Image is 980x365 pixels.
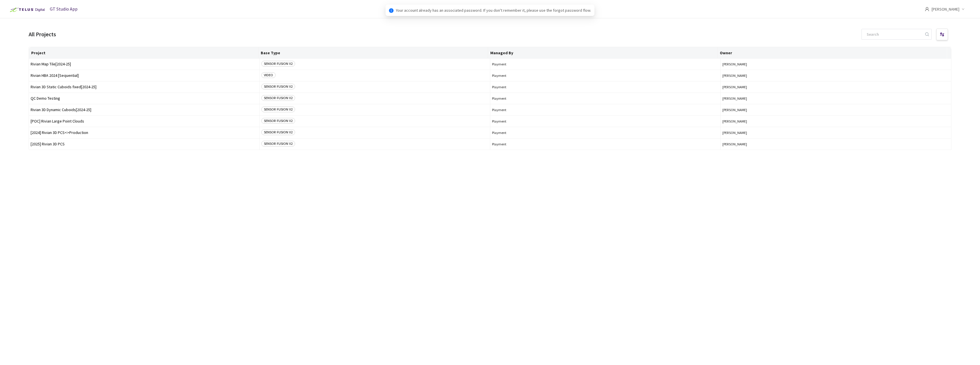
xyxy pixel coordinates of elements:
th: Project [29,47,258,59]
button: [PERSON_NAME] [722,119,949,123]
button: [PERSON_NAME] [722,96,949,101]
button: [PERSON_NAME] [722,142,949,146]
span: Playment [492,62,719,66]
input: Search [863,29,924,39]
span: QC Demo Testing [31,96,258,101]
span: VIDEO [261,72,276,78]
span: Playment [492,131,719,135]
span: Playment [492,73,719,78]
span: SENSOR FUSION V2 [261,141,295,147]
th: Owner [718,47,947,59]
th: Base Type [258,47,488,59]
button: [PERSON_NAME] [722,73,949,78]
span: Playment [492,142,719,146]
img: Telus [7,5,47,14]
span: SENSOR FUSION V2 [261,95,295,101]
span: Rivian 3D Static Cuboids fixed[2024-25] [31,85,258,89]
span: Playment [492,119,719,123]
button: [PERSON_NAME] [722,85,949,89]
span: [2025] Rivian 3D PCS [31,142,258,146]
span: down [962,8,965,11]
span: Your account already has an associated password. If you don't remember it, please use the forgot ... [396,7,591,13]
span: Rivian 3D Dynamic Cuboids[2024-25] [31,108,258,112]
th: Managed By [488,47,718,59]
button: [PERSON_NAME] [722,108,949,112]
span: [POC] Rivian Large Point Clouds [31,119,258,123]
span: user [925,7,929,11]
span: SENSOR FUSION V2 [261,129,295,135]
span: Playment [492,108,719,112]
span: Rivian HBA 2024 [Sequential] [31,73,258,78]
span: Playment [492,96,719,101]
span: SENSOR FUSION V2 [261,107,295,112]
span: GT Studio App [50,6,78,12]
button: [PERSON_NAME] [722,131,949,135]
span: Playment [492,85,719,89]
span: info-circle [389,8,394,13]
span: SENSOR FUSION V2 [261,84,295,89]
div: All Projects [29,30,56,39]
span: Rivian Map Tile[2024-25] [31,62,258,66]
span: [2024] Rivian 3D PCS<>Production [31,131,258,135]
span: SENSOR FUSION V2 [261,118,295,124]
span: SENSOR FUSION V2 [261,61,295,67]
button: [PERSON_NAME] [722,62,949,66]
